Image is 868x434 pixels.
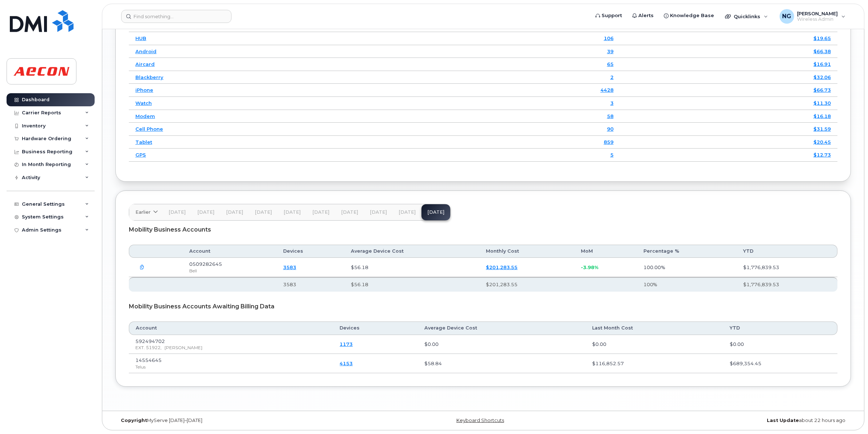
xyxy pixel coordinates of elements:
[226,209,243,215] span: [DATE]
[767,418,799,423] strong: Last Update
[607,113,614,119] a: 58
[135,48,156,54] a: Android
[813,61,831,67] a: $16.91
[586,335,723,354] td: $0.00
[734,13,760,19] span: Quicklinks
[637,277,737,292] th: 100%
[189,268,197,273] span: Bell
[637,245,737,258] th: Percentage %
[604,35,614,41] a: 106
[797,16,838,22] span: Wireless Admin
[737,277,837,292] th: $1,776,839.53
[586,354,723,373] td: $116,852.57
[813,113,831,119] a: $16.18
[277,277,345,292] th: 3583
[606,418,851,423] div: about 22 hours ago
[638,12,654,19] span: Alerts
[586,321,723,335] th: Last Month Cost
[813,100,831,106] a: $11.30
[737,245,837,258] th: YTD
[774,9,851,24] div: Nicole Guida
[813,152,831,158] a: $12.73
[189,261,222,267] span: 0509282645
[340,360,353,366] a: 4153
[255,209,272,215] span: [DATE]
[135,61,155,67] a: Aircard
[486,264,518,270] a: $201,283.55
[283,264,296,270] a: 3583
[129,221,837,239] div: Mobility Business Accounts
[197,209,214,215] span: [DATE]
[165,345,202,350] span: [PERSON_NAME]
[610,152,614,158] a: 5
[479,277,574,292] th: $201,283.55
[135,364,146,370] span: Telus
[135,113,155,119] a: Modem
[135,126,163,132] a: Cell Phone
[720,9,773,24] div: Quicklinks
[135,338,165,344] span: 592494702
[670,12,714,19] span: Knowledge Base
[135,74,163,80] a: Blackberry
[370,209,387,215] span: [DATE]
[121,10,231,23] input: Find something...
[610,100,614,106] a: 3
[344,258,479,277] td: $56.18
[723,354,837,373] td: $689,354.45
[284,209,301,215] span: [DATE]
[627,8,659,23] a: Alerts
[277,245,345,258] th: Devices
[813,74,831,80] a: $32.06
[344,277,479,292] th: $56.18
[723,321,837,335] th: YTD
[604,139,614,145] a: 859
[659,8,719,23] a: Knowledge Base
[135,87,153,93] a: iPhone
[129,321,333,335] th: Account
[399,209,416,215] span: [DATE]
[129,297,837,316] div: Mobility Business Accounts Awaiting Billing Data
[813,87,831,93] a: $66.73
[115,418,361,423] div: MyServe [DATE]–[DATE]
[737,258,837,277] td: $1,776,839.53
[183,245,277,258] th: Account
[574,245,637,258] th: MoM
[601,87,614,93] a: 4428
[312,209,329,215] span: [DATE]
[590,8,627,23] a: Support
[782,12,791,21] span: NG
[418,321,586,335] th: Average Device Cost
[607,126,614,132] a: 90
[129,204,163,220] a: Earlier
[135,209,151,216] span: Earlier
[723,335,837,354] td: $0.00
[418,354,586,373] td: $58.84
[607,48,614,54] a: 39
[135,100,152,106] a: Watch
[479,245,574,258] th: Monthly Cost
[813,139,831,145] a: $20.45
[637,258,737,277] td: 100.00%
[340,341,353,347] a: 1173
[418,335,586,354] td: $0.00
[813,126,831,132] a: $31.59
[135,345,162,350] span: EXT. 51922,
[341,209,358,215] span: [DATE]
[135,357,162,363] span: 14554645
[797,11,838,16] span: [PERSON_NAME]
[135,35,146,41] a: HUB
[813,48,831,54] a: $66.38
[581,264,598,270] span: -3.98%
[456,418,504,423] a: Keyboard Shortcuts
[813,35,831,41] a: $19.65
[344,245,479,258] th: Average Device Cost
[333,321,417,335] th: Devices
[121,418,147,423] strong: Copyright
[169,209,186,215] span: [DATE]
[607,61,614,67] a: 65
[135,152,146,158] a: GPS
[135,139,152,145] a: Tablet
[602,12,622,19] span: Support
[610,74,614,80] a: 2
